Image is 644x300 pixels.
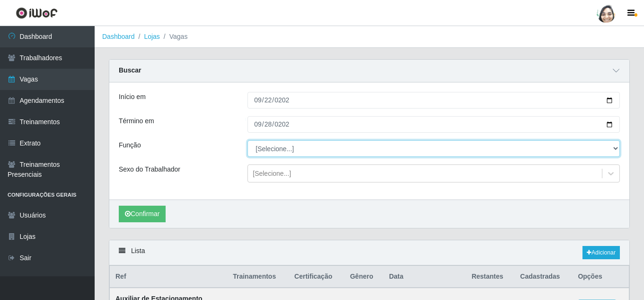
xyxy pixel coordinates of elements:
label: Término em [119,116,154,126]
th: Restantes [466,266,515,288]
a: Adicionar [582,246,620,259]
a: Dashboard [102,33,135,40]
th: Opções [572,266,629,288]
button: Confirmar [119,206,166,222]
nav: breadcrumb [95,26,644,48]
input: 00/00/0000 [247,92,620,109]
li: Vagas [160,32,188,42]
th: Data [383,266,466,288]
th: Ref [110,266,228,288]
th: Cadastradas [514,266,572,288]
a: Lojas [144,33,159,40]
input: 00/00/0000 [247,116,620,133]
label: Função [119,140,141,150]
strong: Buscar [119,66,141,74]
label: Início em [119,92,146,102]
label: Sexo do Trabalhador [119,164,180,174]
th: Gênero [344,266,383,288]
div: [Selecione...] [253,169,291,179]
img: CoreUI Logo [16,7,58,19]
th: Trainamentos [227,266,289,288]
div: Lista [109,240,629,265]
th: Certificação [289,266,344,288]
